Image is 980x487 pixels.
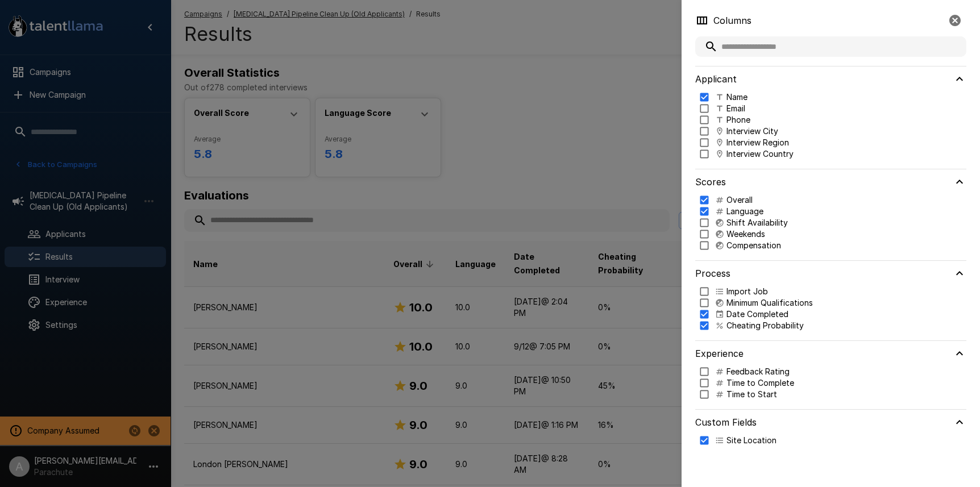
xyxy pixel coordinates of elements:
h6: Applicant [695,71,737,87]
p: Minimum Qualifications [726,297,813,309]
p: Columns [713,14,751,27]
p: Language [726,206,763,217]
p: Feedback Rating [726,366,790,377]
p: Time to Complete [726,377,794,389]
p: Cheating Probability [726,320,804,331]
p: Email [726,103,745,114]
p: Overall [726,194,753,206]
h6: Experience [695,346,744,361]
p: Interview City [726,126,778,137]
p: Interview Country [726,148,794,160]
h6: Scores [695,174,726,190]
p: Site Location [726,435,776,446]
p: Shift Availability [726,217,788,228]
p: Name [726,91,748,103]
p: Weekends [726,228,765,240]
h6: Custom Fields [695,414,757,430]
p: Date Completed [726,309,788,320]
p: Compensation [726,240,781,251]
h6: Process [695,265,730,281]
p: Time to Start [726,389,777,400]
p: Interview Region [726,137,789,148]
p: Phone [726,114,750,126]
p: Import Job [726,286,768,297]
